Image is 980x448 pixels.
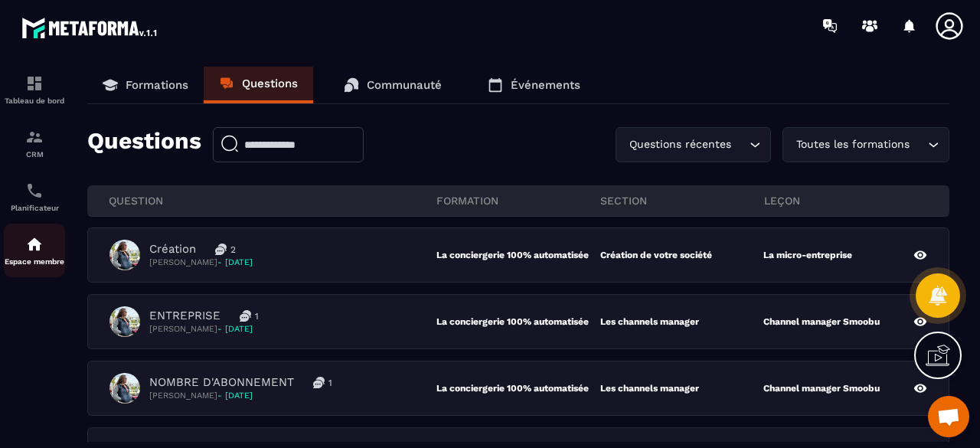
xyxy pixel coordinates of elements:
span: - [DATE] [217,324,253,334]
p: Formations [126,78,188,92]
a: formationformationCRM [4,116,65,170]
p: section [600,194,764,208]
p: La conciergerie 100% automatisée [436,383,600,394]
p: Événements [511,78,580,92]
p: La conciergerie 100% automatisée [436,250,600,260]
img: logo [21,14,159,41]
div: Search for option [782,127,949,162]
p: 2 [230,244,236,256]
p: Channel manager Smoobu [763,383,880,394]
a: schedulerschedulerPlanificateur [4,170,65,224]
img: messages [215,244,227,255]
p: Questions [87,127,201,162]
div: Search for option [616,127,771,162]
a: automationsautomationsEspace membre [4,224,65,277]
p: La conciergerie 100% automatisée [436,316,600,327]
p: FORMATION [436,194,600,208]
img: formation [25,74,44,93]
input: Search for option [913,136,924,153]
p: La micro-entreprise [763,250,852,260]
p: ENTREPRISE [149,309,220,323]
p: Planificateur [4,204,65,212]
p: NOMBRE D'ABONNEMENT [149,375,294,390]
span: - [DATE] [217,257,253,267]
a: Formations [87,67,204,103]
p: [PERSON_NAME] [149,323,259,335]
p: Les channels manager [600,316,699,327]
img: automations [25,235,44,253]
a: formationformationTableau de bord [4,63,65,116]
input: Search for option [734,136,746,153]
img: messages [240,310,251,322]
p: [PERSON_NAME] [149,390,332,401]
p: 1 [328,377,332,389]
p: Questions [242,77,298,90]
p: 1 [255,310,259,322]
p: Tableau de bord [4,96,65,105]
span: Toutes les formations [792,136,913,153]
a: Événements [472,67,596,103]
p: CRM [4,150,65,159]
p: Création de votre société [600,250,712,260]
p: QUESTION [109,194,436,208]
p: [PERSON_NAME] [149,257,253,268]
p: Espace membre [4,257,65,266]
a: Questions [204,67,313,103]
div: Ouvrir le chat [928,396,969,437]
p: leçon [764,194,928,208]
img: formation [25,128,44,146]
p: Communauté [367,78,442,92]
span: - [DATE] [217,391,253,401]
p: Channel manager Smoobu [763,316,880,327]
a: Communauté [328,67,457,103]
p: Création [149,242,196,257]
p: Les channels manager [600,383,699,394]
img: scheduler [25,181,44,200]
img: messages [313,377,325,388]
span: Questions récentes [626,136,734,153]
